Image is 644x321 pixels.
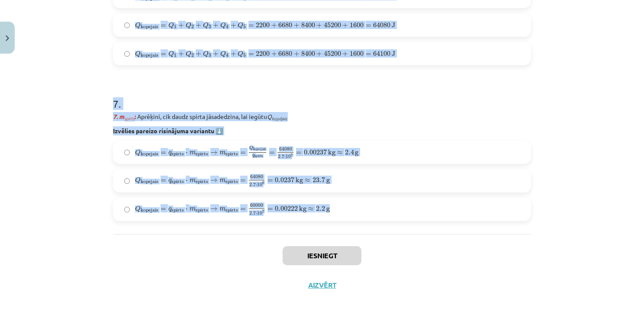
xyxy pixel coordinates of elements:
[286,155,291,159] span: 10
[326,207,330,212] span: g
[6,35,9,41] img: icon-close-lesson-0947bae3869378f0d4975bcd49f059093ad1ed9edebbc8119c70593378902aed.svg
[243,25,246,29] span: 5
[168,179,171,184] span: q
[196,209,208,213] span: spirts
[161,208,166,211] span: =
[316,23,322,28] span: +
[141,53,158,58] span: kopejais
[294,51,299,57] span: +
[342,51,348,57] span: +
[225,209,238,213] span: spirts
[219,179,225,183] span: m
[190,207,196,211] span: m
[238,51,243,58] span: Q
[326,179,330,184] span: g
[225,180,238,185] span: spirts
[262,210,264,213] span: 7
[304,150,327,155] span: 0.00237
[248,24,254,27] span: =
[316,206,325,211] span: 2.2
[350,22,364,28] span: 1600
[186,180,188,182] span: ⋅
[210,178,217,183] span: →
[141,25,158,29] span: kopejais
[171,152,184,157] span: spirts
[113,112,531,121] p: Aprēķini, cik daudz spirta jāsadedzina, lai iegūtu
[135,177,141,184] span: Q
[186,209,188,211] span: ⋅
[168,51,174,58] span: Q
[305,179,310,182] span: ≈
[249,211,256,215] span: 2.7
[113,112,135,120] em: 7. m
[306,281,338,289] button: Aizvērt
[324,22,341,28] span: 45200
[178,51,184,57] span: +
[161,180,166,182] span: =
[231,23,236,28] span: +
[267,112,287,120] em: Q
[262,182,264,184] span: 6
[257,211,262,215] span: 10
[256,185,257,186] span: ⋅
[373,22,390,28] span: 64080
[252,154,254,158] span: q
[250,175,263,179] span: 64080
[219,151,225,155] span: m
[243,54,246,58] span: 5
[196,51,201,57] span: +
[113,112,136,120] strong: :
[219,207,225,211] span: m
[312,177,325,183] span: 23.7
[135,51,141,58] span: Q
[174,54,177,58] span: 1
[257,183,262,186] span: 10
[296,152,302,154] span: =
[366,53,371,55] span: =
[161,152,166,154] span: =
[299,205,306,212] span: kg
[135,149,141,156] span: Q
[178,23,184,28] span: +
[213,51,219,57] span: +
[161,24,166,27] span: =
[174,25,177,29] span: 1
[141,180,158,184] span: kopejais
[220,22,226,29] span: Q
[308,207,314,211] span: ≈
[249,146,253,151] span: Q
[345,150,354,155] span: 2.4
[196,23,201,28] span: +
[141,208,158,213] span: kopejais
[186,152,188,154] span: ⋅
[272,115,287,122] sub: kopējais
[190,151,196,155] span: m
[248,53,254,55] span: =
[291,154,293,157] span: 7
[186,22,191,29] span: Q
[256,51,270,56] span: 2200
[161,53,166,55] span: =
[209,54,211,58] span: 3
[209,25,211,29] span: 3
[284,157,286,158] span: ⋅
[191,25,194,29] span: 2
[296,177,303,184] span: kg
[196,180,208,185] span: spirts
[240,180,246,182] span: =
[373,51,390,56] span: 64100
[278,51,292,56] span: 6680
[203,22,209,29] span: Q
[275,206,298,211] span: 0.00222
[171,180,184,185] span: spirts
[279,148,292,151] span: 64080
[256,22,270,28] span: 2200
[267,208,273,211] span: =
[210,207,217,211] span: →
[337,151,343,154] span: ≈
[240,152,246,154] span: =
[316,51,322,57] span: +
[141,152,158,157] span: kopejais
[231,51,236,57] span: +
[113,127,223,135] strong: Izvēlies pareizo risinājuma variantu ⬇️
